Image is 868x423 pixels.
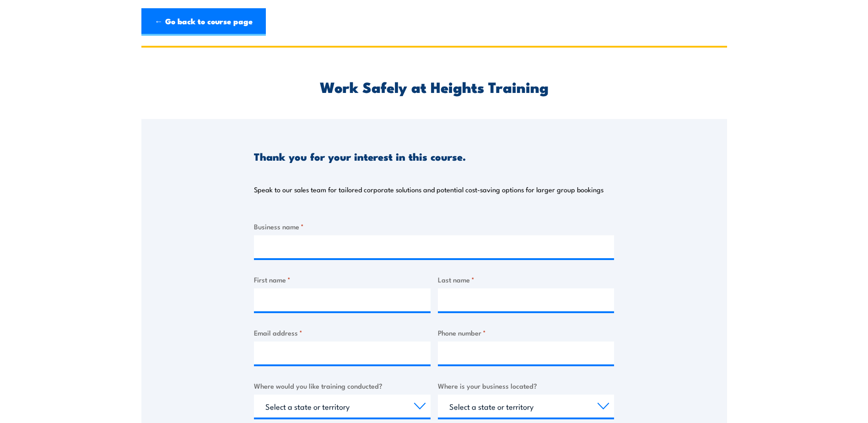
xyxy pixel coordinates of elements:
label: Email address [254,327,431,338]
label: Last name [438,274,615,285]
label: Where would you like training conducted? [254,380,431,391]
label: Where is your business located? [438,380,615,391]
h3: Thank you for your interest in this course. [254,151,466,162]
h2: Work Safely at Heights Training [254,80,614,93]
label: First name [254,274,431,285]
a: ← Go back to course page [141,8,266,36]
label: Business name [254,221,614,232]
label: Phone number [438,327,615,338]
p: Speak to our sales team for tailored corporate solutions and potential cost-saving options for la... [254,185,604,194]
